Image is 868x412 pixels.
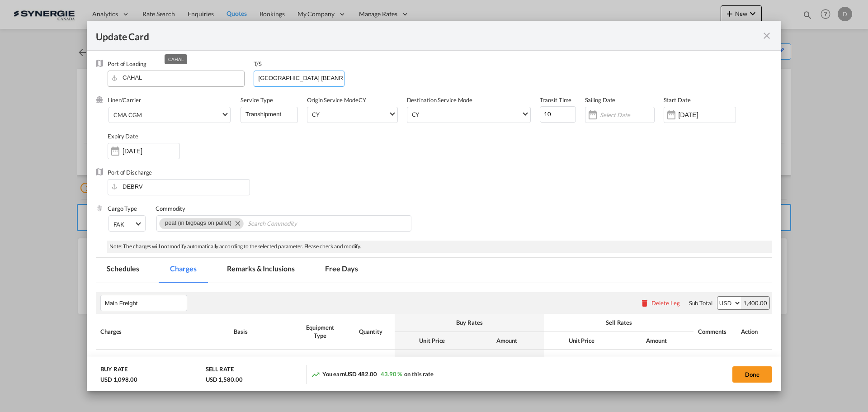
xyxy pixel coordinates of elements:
[107,241,772,253] div: Note: The charges will not modify automatically according to the selected parameter. Please check...
[165,218,233,227] div: peat (in bigbags on pallet). Press delete to remove this chip.
[113,221,124,228] div: FAK
[298,323,342,340] div: Equipment Type
[732,366,772,383] button: Done
[395,332,469,350] th: Unit Price
[544,332,619,350] th: Unit Price
[549,318,689,327] div: Sell Rates
[100,365,127,375] div: BUY RATE
[159,258,207,283] md-tab-item: Charges
[254,60,262,67] label: T/S
[311,107,397,120] md-select: Select Origin Service Mode: CY
[399,318,540,327] div: Buy Rates
[100,375,137,384] div: USD 1,098.00
[168,54,184,64] div: CAHAL
[112,71,244,85] input: Enter Port of Loading
[600,111,654,118] input: Select Date
[96,258,378,283] md-pagination-wrapper: Use the left and right arrow keys to navigate between tabs
[206,375,243,384] div: USD 1,580.00
[307,96,407,132] div: CY
[108,96,141,104] label: Liner/Carrier
[540,96,572,104] label: Transit Time
[311,370,320,379] md-icon: icon-trending-up
[741,297,769,309] div: 1,400.00
[165,219,231,226] span: peat (in bigbags on pallet)
[381,370,402,378] span: 43.90 %
[113,111,142,118] div: CMA CGM
[87,21,781,392] md-dialog: Update CardPort of ...
[679,111,736,118] input: Start Date
[108,133,138,140] label: Expiry Date
[245,107,297,121] input: Enter Service Type
[248,217,330,231] input: Search Commodity
[311,370,434,379] div: You earn on this rate
[345,370,377,378] span: USD 482.00
[112,180,250,193] input: Enter Port of Discharge
[108,169,152,176] label: Port of Discharge
[234,327,289,336] div: Basis
[216,258,305,283] md-tab-item: Remarks & Inclusions
[96,204,103,212] img: cargo.png
[314,258,368,283] md-tab-item: Free Days
[123,147,179,155] input: Expiry Date
[312,111,320,118] div: CY
[689,299,712,307] div: Sub Total
[693,314,736,349] th: Comments
[241,96,273,104] label: Service Type
[412,111,420,118] div: CY
[411,107,530,120] md-select: Select Destination Service Mode: CY
[96,258,150,283] md-tab-item: Schedules
[108,205,137,212] label: Cargo Type
[469,332,544,350] th: Amount
[108,215,146,232] md-select: Select Cargo type: FAK
[351,327,390,336] div: Quantity
[407,96,473,104] label: Destination Service Mode
[230,218,243,227] button: Remove peat (in bigbags on pallet)
[640,298,649,308] md-icon: icon-delete
[736,314,772,349] th: Action
[307,96,359,104] label: Origin Service Mode
[108,60,146,67] label: Port of Loading
[105,296,187,310] input: Leg Name
[156,215,411,232] md-chips-wrap: Chips container. Use arrow keys to select chips.
[540,106,576,123] input: 0
[258,71,344,85] input: Enter T/S
[108,107,231,123] md-select: Select Liner: CMA CGM
[585,96,616,104] label: Sailing Date
[640,299,680,307] button: Delete Leg
[761,30,772,41] md-icon: icon-close fg-AAA8AD m-0 pointer
[156,205,185,212] label: Commodity
[206,365,234,375] div: SELL RATE
[96,30,761,41] div: Update Card
[651,299,680,307] div: Delete Leg
[619,332,693,350] th: Amount
[664,96,691,104] label: Start Date
[100,327,225,336] div: Charges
